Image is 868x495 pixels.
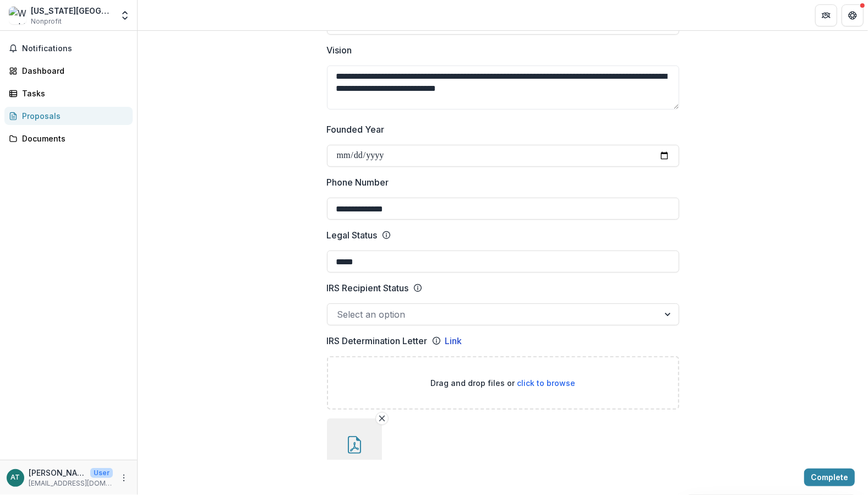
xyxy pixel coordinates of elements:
div: Documents [22,133,124,144]
button: More [117,471,130,485]
button: Open entity switcher [117,4,133,26]
p: User [90,468,113,478]
p: Phone Number [327,176,389,189]
p: IRS Recipient Status [327,281,409,295]
div: Tasks [22,88,124,99]
span: Notifications [22,44,128,53]
div: Remove File2023-IRS-Affirmation-Letter (1).pdf [327,418,382,491]
a: Proposals [4,107,133,125]
p: Legal Status [327,229,378,242]
p: [PERSON_NAME] [29,467,86,478]
a: Tasks [4,84,133,102]
p: Vision [327,43,352,57]
p: Drag and drop files or [430,377,575,389]
a: Documents [4,129,133,148]
p: Founded Year [327,123,385,136]
button: Get Help [842,4,864,26]
div: Dashboard [22,65,124,77]
div: [US_STATE][GEOGRAPHIC_DATA] in [GEOGRAPHIC_DATA][PERSON_NAME] [31,5,113,17]
span: click to browse [517,378,575,388]
img: Washington University in St. Louis [9,7,26,24]
a: Dashboard [4,62,133,80]
span: Nonprofit [31,17,62,26]
a: Link [445,334,462,347]
p: [EMAIL_ADDRESS][DOMAIN_NAME] [29,478,113,488]
button: Complete [804,469,855,486]
div: Anne Trolard [11,474,20,481]
button: Notifications [4,40,133,57]
p: IRS Determination Letter [327,334,428,347]
button: Remove File [375,412,389,425]
div: Proposals [22,110,124,122]
button: Partners [815,4,837,26]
